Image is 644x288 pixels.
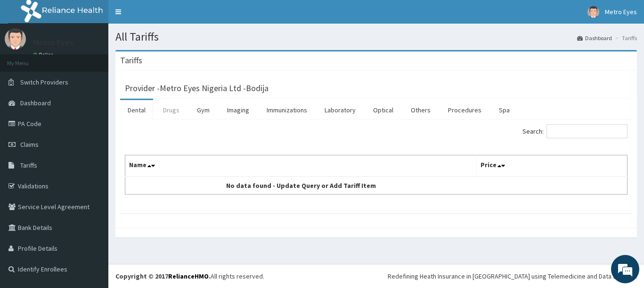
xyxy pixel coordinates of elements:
[366,100,401,120] a: Optical
[577,34,612,42] a: Dashboard
[587,6,599,18] img: User Image
[317,100,363,120] a: Laboratory
[125,84,269,93] h3: Provider - Metro Eyes Nigeria Ltd -Bodija
[33,38,73,47] p: Metro Eyes
[33,51,56,58] a: Online
[220,100,257,120] a: Imaging
[168,272,209,280] a: RelianceHMO
[403,100,438,120] a: Others
[20,161,37,169] span: Tariffs
[108,264,644,288] footer: All rights reserved.
[477,155,628,177] th: Price
[20,140,39,149] span: Claims
[491,100,517,120] a: Spa
[546,124,628,138] input: Search:
[120,100,153,120] a: Dental
[155,100,187,120] a: Drugs
[522,124,628,138] label: Search:
[20,78,68,86] span: Switch Providers
[605,8,637,16] span: Metro Eyes
[440,100,489,120] a: Procedures
[189,100,217,120] a: Gym
[115,272,211,280] strong: Copyright © 2017 .
[20,99,51,107] span: Dashboard
[259,100,315,120] a: Immunizations
[125,155,477,177] th: Name
[115,31,637,43] h1: All Tariffs
[120,56,142,65] h3: Tariffs
[5,28,26,50] img: User Image
[388,271,637,281] div: Redefining Heath Insurance in [GEOGRAPHIC_DATA] using Telemedicine and Data Science!
[125,177,477,195] td: No data found - Update Query or Add Tariff Item
[613,34,637,42] li: Tariffs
